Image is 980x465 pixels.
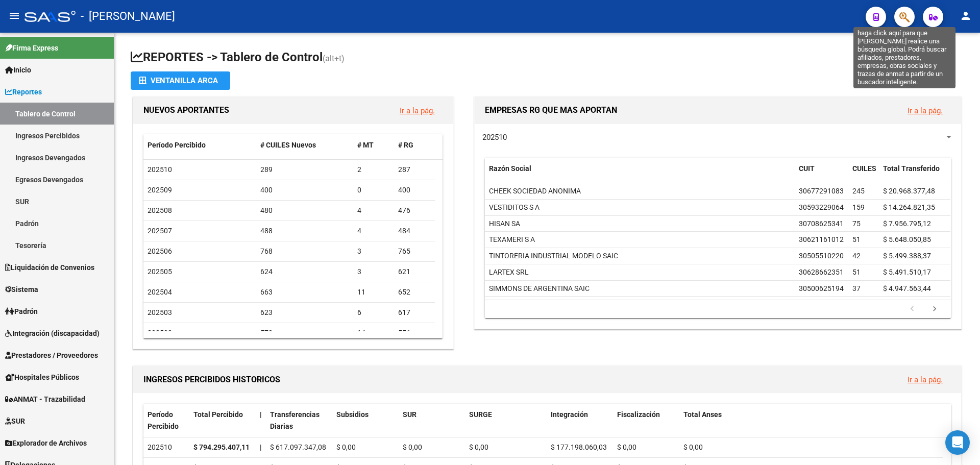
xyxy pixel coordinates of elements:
[617,410,660,419] span: Fiscalización
[357,225,390,237] div: 4
[547,404,613,437] datatable-header-cell: Integración
[148,410,179,430] span: Período Percibido
[852,219,861,228] span: 75
[879,158,950,191] datatable-header-cell: Total Transferido
[5,262,94,273] span: Liquidación de Convenios
[148,308,172,316] span: 202503
[852,187,865,195] span: 245
[270,443,326,451] span: $ 617.097.347,08
[143,134,256,156] datatable-header-cell: Período Percibido
[8,10,20,22] mat-icon: menu
[357,266,390,278] div: 3
[852,284,861,292] span: 37
[398,327,431,339] div: 556
[617,443,636,451] span: $ 0,00
[799,250,844,262] div: 30505510220
[799,202,844,213] div: 30593229064
[256,404,266,437] datatable-header-cell: |
[260,307,350,319] div: 623
[143,404,189,437] datatable-header-cell: Período Percibido
[5,284,38,295] span: Sistema
[852,268,861,276] span: 51
[260,184,350,196] div: 400
[148,165,172,174] span: 202510
[260,266,350,278] div: 624
[852,235,861,243] span: 51
[5,42,58,54] span: Firma Express
[357,164,390,176] div: 2
[131,49,964,67] h1: REPORTES -> Tablero de Control
[400,106,435,115] a: Ir a la pág.
[260,410,262,419] span: |
[883,164,940,173] span: Total Transferido
[883,268,931,276] span: $ 5.491.510,17
[398,266,431,278] div: 621
[799,234,844,246] div: 30621161012
[391,101,443,120] button: Ir a la pág.
[485,158,795,191] datatable-header-cell: Razón Social
[465,404,547,437] datatable-header-cell: SURGE
[81,5,175,28] span: - [PERSON_NAME]
[357,307,390,319] div: 6
[270,410,320,430] span: Transferencias Diarias
[139,71,222,90] div: Ventanilla ARCA
[148,141,206,149] span: Período Percibido
[189,404,256,437] datatable-header-cell: Total Percibido
[925,304,944,315] a: go to next page
[482,133,507,142] span: 202510
[398,141,413,149] span: # RG
[260,225,350,237] div: 488
[489,185,581,197] div: CHEEK SOCIEDAD ANONIMA
[193,443,250,451] strong: $ 794.295.407,11
[799,164,815,173] span: CUIT
[260,443,261,451] span: |
[848,158,879,191] datatable-header-cell: CUILES
[5,306,38,317] span: Padrón
[148,186,172,194] span: 202509
[683,410,722,419] span: Total Anses
[489,266,529,278] div: LARTEX SRL
[960,10,972,22] mat-icon: person
[5,64,31,76] span: Inicio
[398,286,431,298] div: 652
[260,141,316,149] span: # CUILES Nuevos
[469,443,488,451] span: $ 0,00
[357,246,390,257] div: 3
[489,164,531,173] span: Razón Social
[908,106,943,115] a: Ir a la pág.
[260,205,350,216] div: 480
[469,410,492,419] span: SURGE
[945,430,970,455] div: Open Intercom Messenger
[613,404,679,437] datatable-header-cell: Fiscalización
[398,307,431,319] div: 617
[148,329,172,337] span: 202502
[357,184,390,196] div: 0
[883,203,935,211] span: $ 14.264.821,35
[148,442,185,453] div: 202510
[852,203,865,211] span: 159
[398,164,431,176] div: 287
[795,158,848,191] datatable-header-cell: CUIT
[5,415,25,427] span: SUR
[403,443,422,451] span: $ 0,00
[398,205,431,216] div: 476
[5,328,100,339] span: Integración (discapacidad)
[260,286,350,298] div: 663
[357,286,390,298] div: 11
[148,227,172,235] span: 202507
[148,288,172,296] span: 202504
[551,443,607,451] span: $ 177.198.060,03
[799,266,844,278] div: 30628662351
[260,164,350,176] div: 289
[5,86,42,97] span: Reportes
[899,101,951,120] button: Ir a la pág.
[852,164,876,173] span: CUILES
[908,375,943,384] a: Ir a la pág.
[883,284,931,292] span: $ 4.947.563,44
[266,404,332,437] datatable-header-cell: Transferencias Diarias
[148,206,172,214] span: 202508
[143,105,229,115] span: NUEVOS APORTANTES
[148,267,172,276] span: 202505
[902,304,922,315] a: go to previous page
[398,225,431,237] div: 484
